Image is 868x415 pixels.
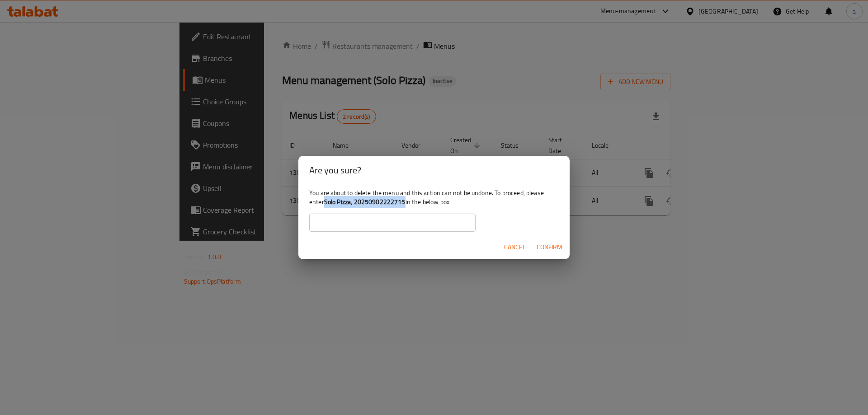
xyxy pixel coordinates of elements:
h2: Are you sure? [309,163,559,177]
button: Cancel [500,239,529,256]
div: You are about to delete the menu and this action can not be undone. To proceed, please enter in t... [298,185,570,235]
span: Confirm [537,242,562,253]
b: Solo Pizza, 20250902222715 [324,196,406,208]
span: Cancel [504,242,526,253]
button: Confirm [533,239,566,256]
